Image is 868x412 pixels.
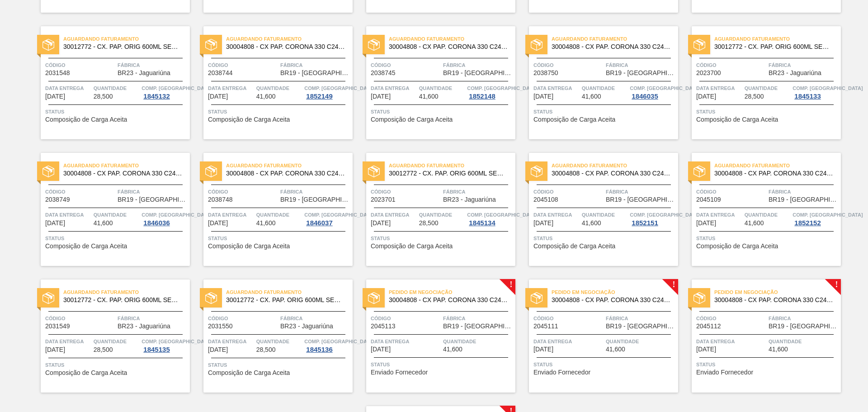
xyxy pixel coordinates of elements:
span: Fábrica [118,61,188,70]
span: 24/10/2025 [371,220,391,227]
span: Composição de Carga Aceita [696,243,778,250]
img: status [693,166,705,177]
span: 09/11/2025 [533,346,553,353]
span: Status [696,360,839,369]
span: Código [45,187,115,196]
span: Quantidade [256,210,302,219]
a: statusAguardando Faturamento30004808 - CX PAP. CORONA 330 C24 WAVECódigo2045108FábricaBR19 - [GEO... [515,153,678,266]
span: Código [45,314,115,323]
span: Data entrega [533,210,580,219]
span: 41,600 [745,220,764,227]
span: Fábrica [280,187,350,196]
span: BR19 - Nova Rio [606,70,676,76]
div: 1852148 [467,93,497,100]
span: Aguardando Faturamento [552,34,678,43]
span: 2045108 [533,196,558,203]
span: Composição de Carga Aceita [208,116,290,123]
span: Status [45,234,188,243]
span: Código [533,314,604,323]
a: statusAguardando Faturamento30012772 - CX. PAP. ORIG 600ML SEMI AUTOM C12 429Código2023701Fábrica... [353,153,515,266]
a: statusAguardando Faturamento30004808 - CX PAP. CORONA 330 C24 WAVECódigo2038748FábricaBR19 - [GEO... [190,153,353,266]
span: 41,600 [582,93,601,100]
span: 30004808 - CX PAP. CORONA 330 C24 WAVE [552,170,671,177]
a: Comp. [GEOGRAPHIC_DATA]1845133 [793,84,839,100]
span: Fábrica [769,314,839,323]
img: status [531,166,542,177]
a: Comp. [GEOGRAPHIC_DATA]1852151 [630,210,676,227]
span: 41,600 [606,346,625,353]
span: Composição de Carga Aceita [45,369,127,376]
span: Enviado Fornecedor [696,369,753,376]
a: Comp. [GEOGRAPHIC_DATA]1852149 [304,84,350,100]
span: 11/11/2025 [696,346,716,353]
span: Data entrega [696,210,742,219]
span: Data entrega [208,84,254,93]
span: 31/10/2025 [208,346,228,353]
span: 30004808 - CX PAP. CORONA 330 C24 WAVE [714,297,834,303]
span: Comp. Carga [467,84,537,93]
span: Status [45,360,188,369]
span: Aguardando Faturamento [389,34,515,43]
span: Fábrica [443,61,513,70]
span: Aguardando Faturamento [714,34,841,43]
span: Status [371,107,513,116]
span: Código [371,61,441,70]
a: Comp. [GEOGRAPHIC_DATA]1846037 [304,210,350,227]
span: Quantidade [94,337,140,346]
a: !statusPedido em Negociação30004808 - CX PAP. CORONA 330 C24 WAVECódigo2045112FábricaBR19 - [GEOG... [678,279,841,393]
span: Pedido em Negociação [714,288,841,297]
span: Comp. Carga [793,84,863,93]
span: BR19 - Nova Rio [118,196,188,203]
span: 2045112 [696,323,721,330]
span: Data entrega [371,84,417,93]
a: Comp. [GEOGRAPHIC_DATA]1845134 [467,210,513,227]
span: 22/10/2025 [696,93,716,100]
span: 41,600 [256,93,276,100]
span: Código [45,61,115,70]
span: 41,600 [582,220,601,227]
div: 1852151 [630,219,660,227]
span: 2038750 [533,70,558,76]
span: Fábrica [606,187,676,196]
span: 2031549 [45,323,70,330]
span: BR19 - Nova Rio [280,70,350,76]
span: BR23 - Jaguariúna [280,323,333,330]
span: Aguardando Faturamento [389,161,515,170]
span: Comp. Carga [142,337,212,346]
div: 1846037 [304,219,334,227]
span: Fábrica [118,187,188,196]
span: 2038745 [371,70,396,76]
span: 2038748 [208,196,233,203]
span: Aguardando Faturamento [226,288,353,297]
span: 41,600 [94,220,113,227]
span: Código [371,187,441,196]
span: Composição de Carga Aceita [533,243,615,250]
img: status [693,292,705,304]
span: Data entrega [533,84,580,93]
a: statusAguardando Faturamento30004808 - CX PAP. CORONA 330 C24 WAVECódigo2038749FábricaBR19 - [GEO... [27,153,190,266]
img: status [205,292,217,304]
a: Comp. [GEOGRAPHIC_DATA]1845135 [142,337,188,353]
span: Quantidade [419,210,465,219]
span: Status [208,107,350,116]
div: 1852152 [793,219,822,227]
span: 30004808 - CX PAP. CORONA 330 C24 WAVE [389,297,508,303]
span: Composição de Carga Aceita [696,116,778,123]
span: Comp. Carga [142,210,212,219]
span: Aguardando Faturamento [63,161,190,170]
span: 30004808 - CX PAP. CORONA 330 C24 WAVE [552,297,671,303]
span: 2045109 [696,196,721,203]
span: 41,600 [769,346,788,353]
span: 24/10/2025 [696,220,716,227]
span: 41,600 [419,93,439,100]
span: Fábrica [606,61,676,70]
span: Status [371,234,513,243]
span: Pedido em Negociação [389,288,515,297]
span: Data entrega [533,337,604,346]
span: Quantidade [582,210,628,219]
span: Código [208,61,278,70]
span: Data entrega [45,337,91,346]
span: 30004808 - CX PAP. CORONA 330 C24 WAVE [226,43,345,50]
div: 1845135 [142,346,171,353]
a: !statusPedido em Negociação30004808 - CX PAP. CORONA 330 C24 WAVECódigo2045113FábricaBR19 - [GEOG... [353,279,515,393]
